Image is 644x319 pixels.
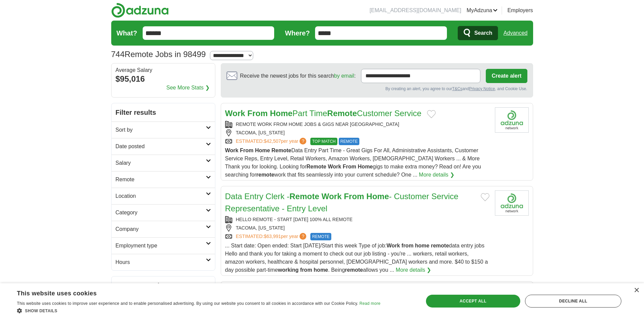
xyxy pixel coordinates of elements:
[328,164,341,169] strong: Work
[310,233,331,240] span: REMOTE
[112,221,215,237] a: Company
[469,86,495,91] a: Privacy Notice
[226,86,527,92] div: By creating an alert, you agree to our and , and Cookie Use.
[310,138,337,145] span: TOP MATCH
[116,142,206,151] h2: Date posted
[116,176,206,184] h2: Remote
[17,307,380,314] div: Show details
[503,26,527,40] a: Advanced
[307,164,327,169] strong: Remote
[366,192,389,201] strong: Home
[474,26,492,40] span: Search
[495,190,529,216] img: Company logo
[17,287,363,297] div: This website uses cookies
[415,243,430,248] strong: home
[264,138,281,144] span: $42,507
[112,103,215,122] h2: Filter results
[17,301,358,306] span: This website uses cookies to improve user experience and to enable personalised advertising. By u...
[358,164,373,169] strong: Home
[225,216,490,223] div: HELLO REMOTE - START [DATE] 100% ALL REMOTE
[300,138,306,144] span: ?
[359,301,380,306] a: Read more, opens a new window
[396,266,431,274] a: More details ❯
[112,155,215,171] a: Salary
[300,233,306,240] span: ?
[225,192,458,213] a: Data Entry Clerk -Remote Work From Home- Customer Service Representative - Entry Level
[240,148,254,153] strong: From
[343,164,356,169] strong: From
[111,3,169,18] img: Adzuna logo
[116,258,206,266] h2: Hours
[300,267,312,273] strong: from
[112,254,215,270] a: Hours
[345,267,363,273] strong: remote
[116,225,206,233] h2: Company
[467,6,498,15] a: MyAdzuna
[419,171,454,179] a: More details ❯
[112,188,215,204] a: Location
[112,122,215,138] a: Sort by
[426,295,520,308] div: Accept all
[369,6,461,15] li: [EMAIL_ADDRESS][DOMAIN_NAME]
[112,204,215,221] a: Category
[431,243,449,248] strong: remote
[225,148,481,178] span: Data Entry Part Time - Great Gigs For All, Administrative Assistants, Customer Service Reps, Entr...
[225,109,422,118] a: Work From HomePart TimeRemoteCustomer Service
[166,84,210,92] a: See More Stats ❯
[270,109,292,118] strong: Home
[116,126,206,134] h2: Sort by
[116,68,211,73] div: Average Salary
[486,69,527,83] button: Create alert
[112,237,215,254] a: Employment type
[116,192,206,200] h2: Location
[240,72,356,80] span: Receive the newest jobs for this search :
[255,148,270,153] strong: Home
[458,26,498,40] button: Search
[334,73,354,79] a: by email
[525,295,621,308] div: Decline all
[112,171,215,188] a: Remote
[225,121,490,128] div: REMOTE WORK FROM HOME JOBS & GIGS NEAR [GEOGRAPHIC_DATA]
[256,172,274,178] strong: remote
[495,107,529,133] img: Company logo
[289,192,319,201] strong: Remote
[339,138,359,145] span: REMOTE
[116,281,211,291] h2: Recent searches
[481,193,490,201] button: Add to favorite jobs
[321,192,342,201] strong: Work
[25,309,57,313] span: Show details
[271,148,291,153] strong: Remote
[225,129,490,136] div: TACOMA, [US_STATE]
[236,233,308,240] a: ESTIMATED:$63,991per year?
[116,242,206,250] h2: Employment type
[111,50,206,59] h1: Remote Jobs in 98499
[452,86,462,91] a: T&Cs
[116,73,211,85] div: $95,016
[116,159,206,167] h2: Salary
[427,110,436,118] button: Add to favorite jobs
[236,138,308,145] a: ESTIMATED:$42,507per year?
[344,192,364,201] strong: From
[225,224,490,232] div: TACOMA, [US_STATE]
[314,267,328,273] strong: home
[225,243,488,273] span: ... Start date: Open ended: Start [DATE]/Start this week Type of job: data entry jobs Hello and t...
[285,28,310,38] label: Where?
[225,148,239,153] strong: Work
[386,243,400,248] strong: Work
[634,288,639,293] div: Close
[264,234,281,239] span: $63,991
[247,109,268,118] strong: From
[112,138,215,155] a: Date posted
[111,48,125,60] span: 744
[278,267,299,273] strong: working
[117,28,137,38] label: What?
[402,243,414,248] strong: from
[225,109,245,118] strong: Work
[327,109,357,118] strong: Remote
[116,209,206,217] h2: Category
[507,6,533,15] a: Employers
